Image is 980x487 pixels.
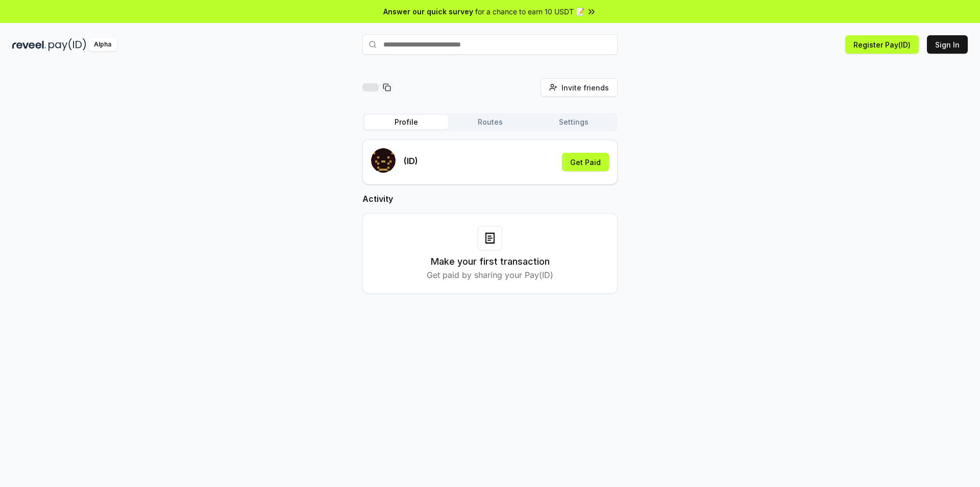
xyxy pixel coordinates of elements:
button: Settings [532,115,616,129]
button: Get Paid [562,153,609,171]
h3: Make your first transaction [431,254,550,269]
span: for a chance to earn 10 USDT 📝 [475,6,584,17]
img: pay_id [48,38,86,51]
span: Answer our quick survey [383,6,473,17]
button: Sign In [927,35,968,54]
p: (ID) [404,155,418,167]
p: Get paid by sharing your Pay(ID) [427,269,553,281]
button: Register Pay(ID) [845,35,919,54]
div: Alpha [88,38,117,51]
h2: Activity [362,193,618,205]
span: Invite friends [561,82,609,93]
button: Routes [448,115,532,129]
button: Invite friends [541,78,618,97]
button: Profile [364,115,448,129]
img: reveel_dark [12,38,46,51]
